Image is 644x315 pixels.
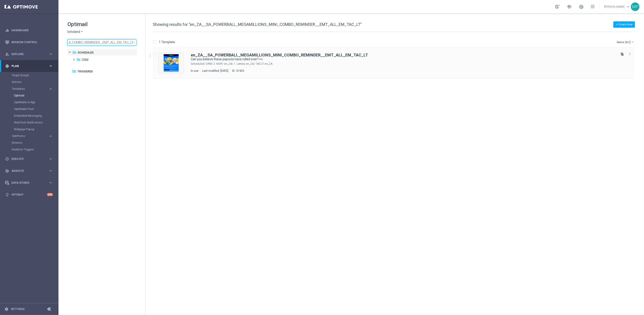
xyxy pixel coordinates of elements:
[67,39,136,46] input: Search Template
[72,50,77,55] i: folder
[14,99,58,106] div: OptiMobile In-App
[5,157,9,161] i: play_circle_outline
[5,52,9,56] i: person_search
[132,41,135,44] span: close
[5,193,9,197] i: lightbulb
[82,58,88,62] span: CRM
[230,69,244,73] div: ID:
[11,53,49,56] span: Explore
[11,189,47,201] a: Optibot
[5,169,53,173] button: track_changes Analyze keyboard_arrow_right
[11,308,25,311] a: Settings
[12,87,44,90] span: Templates
[5,169,9,173] i: track_changes
[12,85,58,133] div: Templates
[5,64,53,68] button: gps_fixed Plan keyboard_arrow_right
[78,51,94,55] span: Scheduled
[14,121,47,124] a: Web Push Notifications
[67,30,84,34] button: lottoland arrow_drop_down
[191,53,368,57] b: en_ZA__SA_POWERBALL_MEGAMILLIONS_MINI_COMBO_REMINDER__EMT_ALL_EM_TAC_LT
[80,30,84,34] i: arrow_drop_down
[49,157,53,161] i: keyboard_arrow_right
[5,52,49,56] div: Explore
[5,29,53,32] button: equalizer Dashboard
[5,193,53,197] div: lightbulb Optibot +10
[49,169,53,173] i: keyboard_arrow_right
[5,157,49,161] div: Execute
[14,112,58,119] div: Embedded Messaging
[49,64,53,68] i: keyboard_arrow_right
[5,157,53,161] button: play_circle_outline Execute keyboard_arrow_right
[628,51,632,56] button: more_vert
[12,141,47,145] a: Streams
[631,2,640,11] div: MP
[616,39,635,45] button: Name (A-Z)arrow_drop_down
[12,146,58,153] div: Realtime Triggers
[626,4,631,9] span: keyboard_arrow_down
[12,148,47,151] a: Realtime Triggers
[12,87,49,90] div: Templates
[47,193,53,196] div: +10
[12,139,58,146] div: Streams
[206,62,616,66] div: Scheduled/CRM/2. NVIP/en_ZA/1. Lottery en_ZA/TAC LT en_ZA
[12,135,44,137] span: OptiPromo
[49,134,53,138] i: keyboard_arrow_right
[5,181,53,185] button: Data Studio keyboard_arrow_right
[191,62,205,66] div: Scheduled/
[12,87,53,91] button: Templates keyboard_arrow_right
[160,54,182,72] img: 37433.jpeg
[49,181,53,185] i: keyboard_arrow_right
[11,36,53,48] a: Mission Control
[4,307,9,311] i: settings
[14,92,58,99] div: Optimail
[49,52,53,56] i: keyboard_arrow_right
[153,22,362,27] span: Showing results for "en_ZA__SA_POWERBALL_MEGAMILLIONS_MINI_COMBO_REMINDER__EMT_ALL_EM_TAC_LT"
[5,64,9,68] i: gps_fixed
[191,57,616,61] div: Can you believe these payouts have rolled over? 👀
[72,69,76,74] i: folder
[159,40,175,44] p: 1 Template
[12,133,58,139] div: OptiPromo
[11,170,49,172] span: Analyze
[5,64,49,68] div: Plan
[12,135,49,137] div: OptiPromo
[631,40,635,44] i: arrow_drop_down
[76,57,81,62] i: folder
[12,134,53,138] button: OptiPromo keyboard_arrow_right
[67,21,136,28] h1: Optimail
[5,189,53,201] div: Optibot
[5,181,49,185] div: Data Studio
[604,3,631,10] a: [PERSON_NAME]keyboard_arrow_down
[14,114,47,118] a: Embedded Messaging
[14,127,47,131] a: Webpage Pop-up
[200,69,230,73] div: Last modified: [DATE]
[5,24,53,36] div: Dashboard
[12,79,58,85] div: Actions
[620,52,624,56] i: file_copy
[567,4,572,9] span: school
[14,126,58,133] div: Webpage Pop-up
[12,72,58,79] div: Target Groups
[67,30,80,34] span: lottoland
[148,47,643,78] div: Press SPACE to select this row.
[11,158,49,160] span: Execute
[12,74,47,77] a: Target Groups
[14,94,47,97] a: Optimail
[5,40,53,44] button: Mission Control
[613,21,635,28] button: + Create New
[49,87,53,91] i: keyboard_arrow_right
[191,53,368,57] a: en_ZA__SA_POWERBALL_MEGAMILLIONS_MINI_COMBO_REMINDER__EMT_ALL_EM_TAC_LT
[191,57,605,61] a: Can you believe these payouts have rolled over? 👀
[5,36,53,48] div: Mission Control
[11,24,53,36] a: Dashboard
[11,65,49,67] span: Plan
[5,28,9,32] i: equalizer
[191,69,198,73] div: In use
